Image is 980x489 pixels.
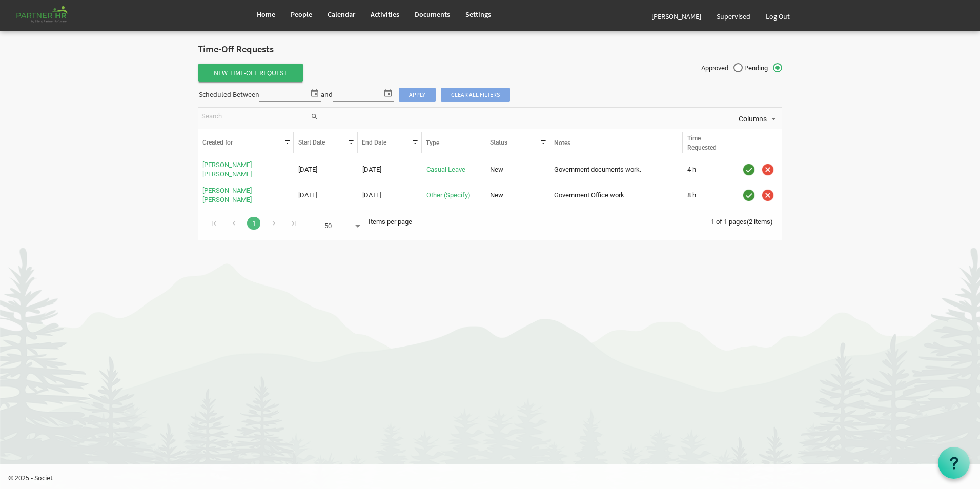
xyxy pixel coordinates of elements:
a: Supervised [709,2,758,31]
span: Apply [399,88,436,102]
div: Search [199,108,321,129]
td: is template cell column header [736,184,782,207]
td: Other (Specify) is template cell column header Type [422,184,486,207]
img: approve.png [741,188,757,203]
span: End Date [362,139,386,146]
a: Log Out [758,2,798,31]
td: 11/28/2025 column header Start Date [294,184,358,207]
span: People [291,10,312,19]
input: Search [201,109,310,125]
div: Go to previous page [227,215,241,230]
span: New Time-Off Request [198,64,303,82]
td: New column header Status [485,184,549,207]
img: cancel.png [760,188,775,203]
span: Notes [554,139,570,147]
span: Start Date [298,139,325,146]
span: Time Requested [687,135,717,151]
td: 8 h is template cell column header Time Requested [683,184,736,207]
span: Columns [738,113,768,126]
img: cancel.png [760,162,775,177]
td: Labanya Rekha Nayak is template cell column header Created for [198,184,294,207]
a: [PERSON_NAME] [644,2,709,31]
span: Documents [415,10,450,19]
a: [PERSON_NAME] [PERSON_NAME] [202,187,252,203]
span: Activities [371,10,399,19]
span: Clear all filters [441,88,510,102]
td: 11/29/2025 column header Start Date [294,159,358,181]
span: Type [426,139,439,147]
td: Casual Leave is template cell column header Type [422,159,486,181]
a: Other (Specify) [426,191,471,199]
td: Government documents work. column header Notes [549,159,683,181]
td: 4 h is template cell column header Time Requested [683,159,736,181]
span: search [310,111,319,123]
div: Cancel Time-Off Request [760,187,776,203]
div: Approve Time-Off Request [741,187,757,203]
div: Approve Time-Off Request [741,161,757,178]
span: (2 items) [747,218,773,226]
span: Pending [744,64,782,73]
div: Go to last page [287,215,301,230]
span: select [309,86,321,99]
div: Go to next page [267,215,281,230]
span: Status [490,139,507,146]
h2: Time-Off Requests [198,44,782,55]
span: Supervised [717,12,750,21]
td: New column header Status [485,159,549,181]
span: Settings [465,10,491,19]
button: Columns [737,112,781,126]
span: select [382,86,394,99]
span: 1 of 1 pages [711,218,747,226]
div: Cancel Time-Off Request [760,161,776,178]
td: Government Office work column header Notes [549,184,683,207]
div: Columns [737,108,781,129]
a: Casual Leave [426,166,465,173]
a: [PERSON_NAME] [PERSON_NAME] [202,161,252,178]
span: Home [257,10,275,19]
a: Goto Page 1 [247,217,260,230]
img: approve.png [741,162,757,177]
p: © 2025 - Societ [8,473,980,483]
span: Items per page [369,218,412,226]
div: Scheduled Between and [198,86,511,104]
td: 11/28/2025 column header End Date [358,184,422,207]
div: 1 of 1 pages (2 items) [711,210,782,232]
span: Approved [701,64,743,73]
td: is template cell column header [736,159,782,181]
div: Go to first page [207,215,221,230]
td: Labanya Rekha Nayak is template cell column header Created for [198,159,294,181]
td: 11/29/2025 column header End Date [358,159,422,181]
span: Calendar [328,10,355,19]
span: Created for [202,139,233,146]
